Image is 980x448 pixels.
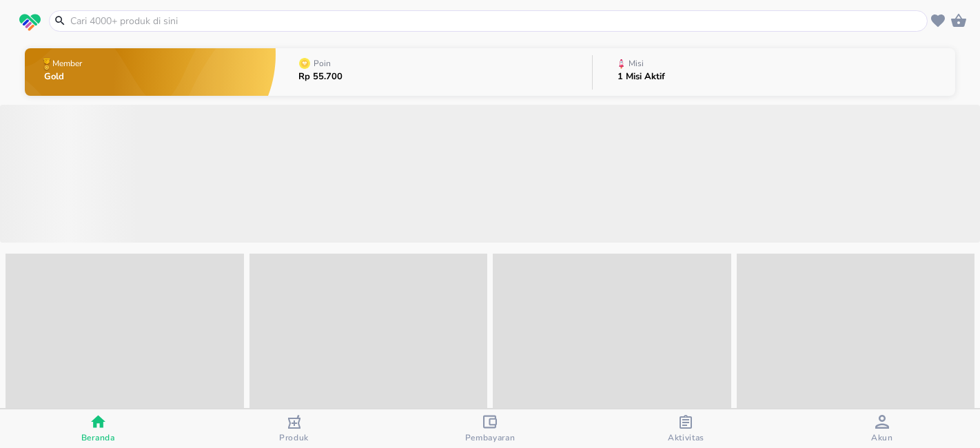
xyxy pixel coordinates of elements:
img: logo_swiperx_s.bd005f3b.svg [19,14,41,32]
span: Aktivitas [668,432,704,443]
span: Akun [871,432,893,443]
p: Rp 55.700 [298,72,343,81]
span: Pembayaran [465,432,515,443]
button: Pembayaran [392,409,588,448]
p: 1 Misi Aktif [617,72,665,81]
p: Poin [314,59,331,68]
button: PoinRp 55.700 [276,45,592,99]
p: Member [52,59,82,68]
p: Misi [629,59,644,68]
button: Produk [196,409,391,448]
button: Aktivitas [588,409,784,448]
button: Akun [784,409,980,448]
span: Beranda [81,432,115,443]
p: Gold [44,72,85,81]
button: Misi1 Misi Aktif [593,45,955,99]
input: Cari 4000+ produk di sini [69,14,924,28]
span: Produk [279,432,309,443]
button: MemberGold [25,45,276,99]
